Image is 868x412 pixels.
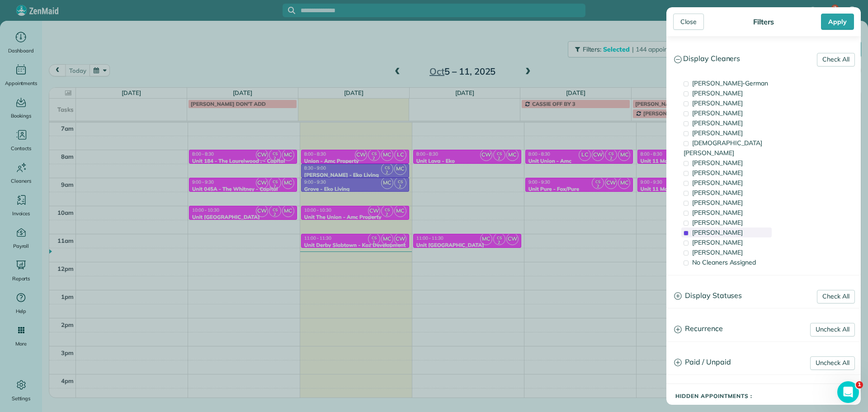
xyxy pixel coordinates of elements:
span: [PERSON_NAME] [692,169,743,177]
a: Paid / Unpaid [667,351,860,374]
a: Recurrence [667,317,860,341]
a: Uncheck All [810,323,855,336]
span: [PERSON_NAME] [692,89,743,97]
div: Filters [750,17,777,26]
span: [PERSON_NAME] [692,228,743,237]
span: [PERSON_NAME] [692,159,743,167]
span: [PERSON_NAME] [692,129,743,137]
span: [PERSON_NAME] [692,248,743,256]
a: Uncheck All [810,356,855,370]
span: [PERSON_NAME] [692,99,743,107]
a: Check All [817,290,855,303]
span: [PERSON_NAME] [692,179,743,187]
span: [PERSON_NAME] [692,189,743,197]
a: Display Cleaners [667,47,860,71]
span: [PERSON_NAME] [692,208,743,217]
div: Apply [821,14,854,30]
span: [PERSON_NAME] [692,119,743,127]
a: Check All [817,53,855,66]
h5: Hidden Appointments : [675,393,861,399]
span: [PERSON_NAME] [692,218,743,227]
div: Close [673,14,704,30]
span: [PERSON_NAME] [692,238,743,246]
span: No Cleaners Assigned [692,258,756,266]
b: [DATE] [680,404,702,412]
span: [PERSON_NAME] [692,199,743,207]
span: 1 [856,381,863,388]
iframe: Intercom live chat [837,381,859,403]
span: [PERSON_NAME]-German [692,79,768,87]
span: [PERSON_NAME] [692,109,743,117]
a: Display Statuses [667,284,860,308]
span: [DEMOGRAPHIC_DATA][PERSON_NAME] [684,139,762,157]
